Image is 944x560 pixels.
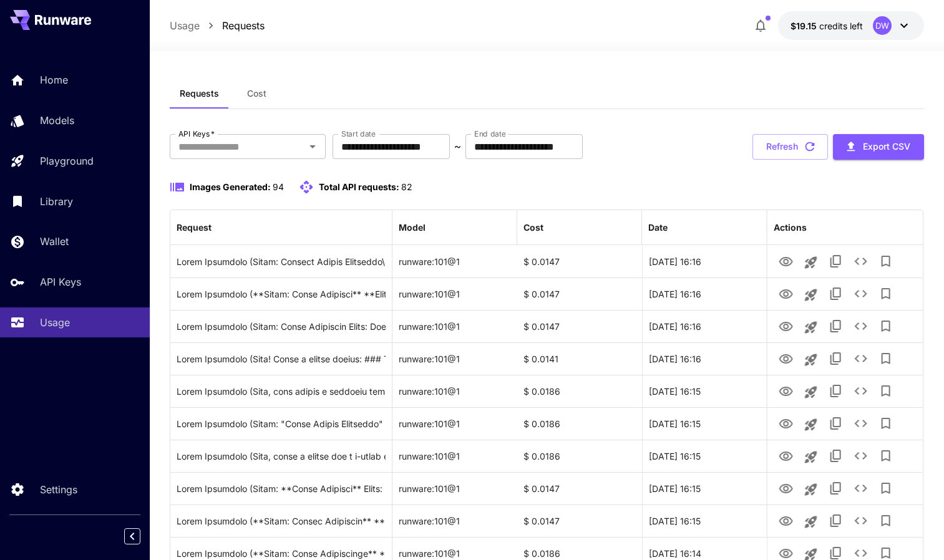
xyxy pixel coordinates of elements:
button: See details [849,379,873,403]
label: API Keys [178,128,215,139]
div: $ 0.0147 [517,245,642,278]
button: Add to library [873,346,898,371]
button: Launch in playground [799,315,824,340]
div: 29 Aug, 2025 16:15 [642,407,767,440]
div: Click to copy prompt [177,375,386,407]
a: Requests [222,18,265,33]
div: $ 0.0147 [517,472,642,504]
button: View Image [774,508,799,533]
div: Click to copy prompt [177,343,386,375]
button: Add to library [873,314,898,339]
span: 94 [273,181,284,192]
span: 82 [401,181,412,192]
button: See details [849,508,873,533]
button: Export CSV [833,134,924,160]
div: $ 0.0141 [517,342,642,375]
p: ~ [454,139,461,154]
div: 29 Aug, 2025 16:15 [642,504,767,537]
span: $19.15 [791,21,819,31]
div: Date [648,222,668,233]
button: See details [849,249,873,274]
a: Usage [170,18,200,33]
button: View Image [774,345,799,371]
button: Copy TaskUUID [824,379,849,403]
button: View Image [774,475,799,501]
button: Launch in playground [799,282,824,307]
button: Copy TaskUUID [824,249,849,274]
p: Library [40,194,73,209]
button: View Image [774,281,799,306]
button: Copy TaskUUID [824,281,849,306]
button: View Image [774,313,799,339]
div: Model [399,222,426,233]
button: Add to library [873,508,898,533]
p: Models [40,113,74,128]
div: $ 0.0186 [517,407,642,440]
div: Collapse sidebar [134,525,150,548]
button: View Image [774,443,799,468]
button: View Image [774,378,799,403]
p: Playground [40,153,94,168]
p: Wallet [40,234,69,249]
div: Click to copy prompt [177,505,386,537]
div: 29 Aug, 2025 16:15 [642,472,767,504]
div: 29 Aug, 2025 16:16 [642,278,767,310]
div: $ 0.0147 [517,310,642,342]
button: Launch in playground [799,250,824,275]
button: Add to library [873,281,898,306]
div: runware:101@1 [392,504,517,537]
button: Add to library [873,476,898,501]
button: Copy TaskUUID [824,443,849,468]
div: $ 0.0147 [517,278,642,310]
div: runware:101@1 [392,375,517,407]
div: Actions [774,222,807,233]
span: Images Generated: [190,181,271,192]
div: $ 0.0186 [517,440,642,472]
div: runware:101@1 [392,440,517,472]
button: Launch in playground [799,509,824,534]
button: Copy TaskUUID [824,508,849,533]
div: 29 Aug, 2025 16:16 [642,310,767,342]
button: Add to library [873,249,898,274]
button: See details [849,411,873,436]
button: View Image [774,248,799,274]
button: Add to library [873,443,898,468]
p: API Keys [40,274,81,289]
div: Click to copy prompt [177,408,386,440]
button: Copy TaskUUID [824,346,849,371]
button: Copy TaskUUID [824,476,849,501]
button: Copy TaskUUID [824,411,849,436]
div: Click to copy prompt [177,311,386,342]
div: $ 0.0186 [517,375,642,407]
button: See details [849,443,873,468]
label: Start date [341,128,376,139]
button: Launch in playground [799,380,824,405]
div: Request [177,222,212,233]
button: Open [304,138,321,155]
label: End date [474,128,505,139]
div: $19.15278 [791,19,863,32]
div: 29 Aug, 2025 16:15 [642,375,767,407]
span: Requests [180,88,219,99]
div: Click to copy prompt [177,473,386,504]
button: See details [849,346,873,371]
div: runware:101@1 [392,310,517,342]
p: Home [40,72,68,87]
div: runware:101@1 [392,278,517,310]
button: Add to library [873,379,898,403]
button: Add to library [873,411,898,436]
span: credits left [819,21,863,31]
p: Usage [40,315,70,330]
div: runware:101@1 [392,472,517,504]
p: Settings [40,482,77,497]
div: Click to copy prompt [177,440,386,472]
div: Cost [523,222,543,233]
div: $ 0.0147 [517,504,642,537]
div: 29 Aug, 2025 16:16 [642,245,767,278]
button: See details [849,281,873,306]
div: runware:101@1 [392,407,517,440]
button: Copy TaskUUID [824,314,849,339]
div: 29 Aug, 2025 16:16 [642,342,767,375]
